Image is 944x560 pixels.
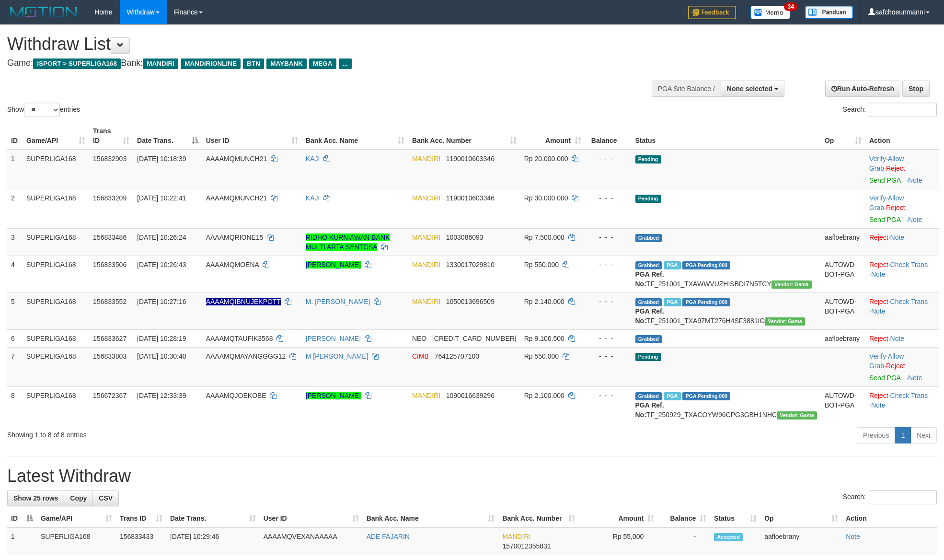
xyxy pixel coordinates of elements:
[688,6,736,19] img: Feedback.jpg
[7,58,620,68] h4: Game: Bank:
[658,527,710,555] td: -
[306,233,390,251] a: RIDHO KURNIAWAN BANK MULTI ARTA SENTOSA
[721,81,784,97] button: None selected
[92,490,119,506] a: CSV
[306,392,361,399] a: [PERSON_NAME]
[765,317,805,326] span: Vendor URL: https://trx31.1velocity.biz
[520,122,585,150] th: Amount: activate to sort column ascending
[24,103,60,117] select: Showentries
[7,347,23,386] td: 7
[869,374,900,382] a: Send PGA
[7,122,23,150] th: ID
[821,329,865,347] td: aafloebrany
[857,427,895,443] a: Previous
[23,122,89,150] th: Game/API: activate to sort column ascending
[865,189,939,228] td: · ·
[524,392,564,399] span: Rp 2.100.000
[260,510,363,527] th: User ID: activate to sort column ascending
[446,298,495,305] span: Copy 1050013696509 to clipboard
[412,233,440,241] span: MANDIRI
[412,261,440,268] span: MANDIRI
[7,35,620,54] h1: Withdraw List
[181,58,241,69] span: MANDIRIONLINE
[137,335,186,342] span: [DATE] 10:28:19
[7,228,23,256] td: 3
[260,527,363,555] td: AAAAMQVEXANAAAAA
[890,335,905,342] a: Note
[589,154,628,163] div: - - -
[7,256,23,292] td: 4
[13,494,58,502] span: Show 25 rows
[206,352,286,360] span: AAAAMQMAYANGGGG12
[7,5,80,19] img: MOTION_logo.png
[206,233,264,241] span: AAAAMQRIONE15
[93,261,127,268] span: 156833506
[7,329,23,347] td: 6
[137,261,186,268] span: [DATE] 10:26:43
[635,392,662,400] span: Grabbed
[137,298,186,305] span: [DATE] 10:27:16
[865,347,939,386] td: · ·
[714,533,743,541] span: Accepted
[910,427,937,443] a: Next
[908,374,922,382] a: Note
[23,386,89,423] td: SUPERLIGA168
[865,150,939,189] td: · ·
[579,510,658,527] th: Amount: activate to sort column ascending
[821,386,865,423] td: AUTOWD-BOT-PGA
[306,335,361,342] a: [PERSON_NAME]
[524,155,568,163] span: Rp 20.000.000
[821,228,865,256] td: aafloebrany
[93,194,127,202] span: 156833209
[771,280,812,289] span: Vendor URL: https://trx31.1velocity.biz
[589,334,628,343] div: - - -
[869,155,904,172] a: Allow Grab
[635,261,662,269] span: Grabbed
[89,122,133,150] th: Trans ID: activate to sort column ascending
[635,307,664,325] b: PGA Ref. No:
[408,122,520,150] th: Bank Acc. Number: activate to sort column ascending
[524,261,559,268] span: Rp 550.000
[23,292,89,329] td: SUPERLIGA168
[23,189,89,228] td: SUPERLIGA168
[137,392,186,399] span: [DATE] 12:33:39
[727,85,772,93] span: None selected
[435,352,479,360] span: Copy 764125707100 to clipboard
[412,194,440,202] span: MANDIRI
[682,298,730,306] span: PGA Pending
[710,510,760,527] th: Status: activate to sort column ascending
[33,58,121,69] span: ISPORT > SUPERLIGA168
[524,194,568,202] span: Rp 30.000.000
[908,216,922,223] a: Note
[632,292,821,329] td: TF_251001_TXA97MT276H4SF3881IG
[821,122,865,150] th: Op: activate to sort column ascending
[266,58,307,69] span: MAYBANK
[869,335,888,342] a: Reject
[635,335,662,343] span: Grabbed
[7,527,37,555] td: 1
[869,392,888,399] a: Reject
[412,298,440,305] span: MANDIRI
[865,228,939,256] td: ·
[498,510,579,527] th: Bank Acc. Number: activate to sort column ascending
[589,233,628,242] div: - - -
[869,194,904,211] a: Allow Grab
[363,510,499,527] th: Bank Acc. Name: activate to sort column ascending
[116,510,166,527] th: Trans ID: activate to sort column ascending
[412,392,440,399] span: MANDIRI
[869,352,904,370] span: ·
[869,298,888,305] a: Reject
[367,533,410,540] a: ADE FAJARIN
[865,386,939,423] td: · ·
[143,58,178,69] span: MANDIRI
[412,335,426,342] span: NEO
[70,494,87,502] span: Copy
[843,103,937,117] label: Search:
[760,510,842,527] th: Op: activate to sort column ascending
[825,81,900,97] a: Run Auto-Refresh
[524,352,559,360] span: Rp 550.000
[886,164,905,172] a: Reject
[166,527,260,555] td: [DATE] 10:29:46
[908,176,922,184] a: Note
[902,81,930,97] a: Stop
